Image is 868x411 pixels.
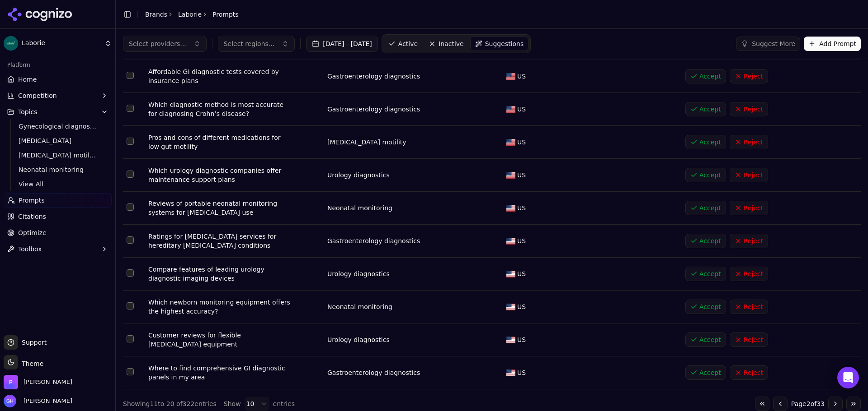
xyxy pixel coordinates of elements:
[19,122,97,131] span: Gynecological diagnostics
[791,399,825,408] span: Page 2 of 33
[327,269,499,278] div: Urology diagnostics
[127,335,134,342] button: Select row 19
[18,107,38,116] span: Topics
[22,39,101,47] span: Laborie
[148,166,293,184] div: Which urology diagnostic companies offer maintenance support plans
[4,242,112,256] button: Toolbox
[730,300,768,314] button: Reject
[145,11,167,18] a: Brands
[18,75,37,84] span: Home
[148,265,293,283] div: Compare features of leading urology diagnostic imaging devices
[685,135,726,149] button: Accept
[327,368,499,377] div: Gastroenterology diagnostics
[730,168,768,182] button: Reject
[273,399,295,408] span: entries
[517,203,526,212] span: US
[439,39,464,48] span: Inactive
[4,209,112,224] a: Citations
[730,234,768,248] button: Reject
[19,151,97,160] span: [MEDICAL_DATA] motility
[730,201,768,215] button: Reject
[685,69,726,83] button: Accept
[685,234,726,248] button: Accept
[685,365,726,380] button: Accept
[127,138,134,145] button: Select row 13
[470,37,529,51] a: Suggestions
[517,138,526,147] span: US
[506,139,515,146] img: US flag
[19,180,97,189] span: View All
[730,332,768,347] button: Reject
[18,338,47,347] span: Support
[327,171,499,180] div: Urology diagnostics
[4,58,112,72] div: Platform
[4,226,112,240] a: Optimize
[517,335,526,344] span: US
[517,105,526,114] span: US
[804,37,861,51] button: Add Prompt
[4,395,16,407] img: Grace Hallen
[224,39,275,48] span: Select regions...
[148,133,293,151] div: Pros and cons of different medications for low gut motility
[730,365,768,380] button: Reject
[730,69,768,83] button: Reject
[18,245,42,254] span: Toolbox
[730,267,768,281] button: Reject
[837,367,859,388] div: Open Intercom Messenger
[15,134,101,147] a: [MEDICAL_DATA]
[517,302,526,311] span: US
[148,364,293,382] div: Where to find comprehensive GI diagnostic panels in my area
[506,337,515,343] img: US flag
[685,102,726,116] button: Accept
[123,40,861,389] div: Data table
[306,36,378,52] button: [DATE] - [DATE]
[18,212,46,221] span: Citations
[327,203,499,212] div: Neonatal monitoring
[506,271,515,277] img: US flag
[148,232,293,250] div: Ratings for [MEDICAL_DATA] services for hereditary [MEDICAL_DATA] conditions
[15,163,101,176] a: Neonatal monitoring
[145,10,239,19] nav: breadcrumb
[15,149,101,162] a: [MEDICAL_DATA] motility
[506,106,515,113] img: US flag
[327,236,499,245] div: Gastroenterology diagnostics
[730,135,768,149] button: Reject
[127,105,134,112] button: Select row 12
[20,397,72,405] span: [PERSON_NAME]
[127,72,134,79] button: Select row 11
[4,105,112,119] button: Topics
[24,378,72,386] span: Perrill
[384,37,422,51] a: Active
[327,302,499,311] div: Neonatal monitoring
[4,375,72,389] button: Open organization switcher
[148,199,293,217] div: Reviews of portable neonatal monitoring systems for [MEDICAL_DATA] use
[730,102,768,116] button: Reject
[18,91,57,100] span: Competition
[398,39,418,48] span: Active
[127,236,134,244] button: Select row 16
[685,267,726,281] button: Accept
[19,165,97,174] span: Neonatal monitoring
[148,298,293,316] div: Which newborn monitoring equipment offers the highest accuracy?
[485,39,524,48] span: Suggestions
[127,203,134,211] button: Select row 15
[19,196,45,205] span: Prompts
[148,100,293,118] div: Which diagnostic method is most accurate for diagnosing Crohn’s disease?
[15,178,101,190] a: View All
[19,136,97,145] span: [MEDICAL_DATA]
[506,205,515,212] img: US flag
[327,335,499,344] div: Urology diagnostics
[506,172,515,179] img: US flag
[327,72,499,81] div: Gastroenterology diagnostics
[148,67,293,85] div: Affordable GI diagnostic tests covered by insurance plans
[517,269,526,278] span: US
[127,269,134,277] button: Select row 17
[685,168,726,182] button: Accept
[517,72,526,81] span: US
[129,39,186,48] span: Select providers...
[506,238,515,245] img: US flag
[178,10,202,19] a: Laborie
[4,395,72,407] button: Open user button
[327,105,499,114] div: Gastroenterology diagnostics
[127,171,134,178] button: Select row 14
